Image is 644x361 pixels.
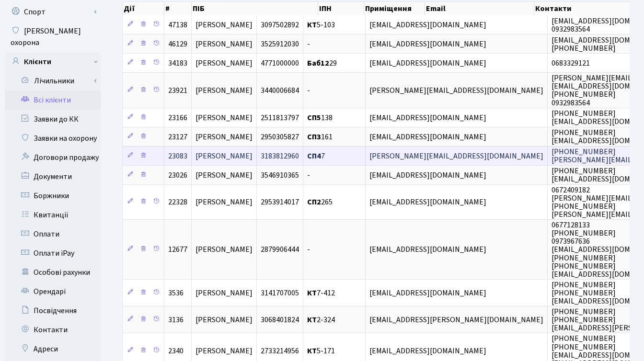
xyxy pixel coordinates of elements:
th: ПІБ [192,2,318,15]
th: Email [425,2,534,15]
span: 138 [307,113,333,123]
b: СП3 [307,132,321,142]
th: ІПН [318,2,365,15]
span: 2879906444 [261,245,299,255]
span: 3097502892 [261,20,299,30]
b: СП5 [307,113,321,123]
a: Всі клієнти [5,90,101,110]
span: [PERSON_NAME] [195,151,253,161]
span: 0683329121 [552,58,590,68]
span: 3141707005 [261,288,299,298]
a: Особові рахунки [5,263,101,282]
span: 23166 [168,113,187,123]
span: [PERSON_NAME] [195,85,253,96]
span: 47138 [168,20,187,30]
span: [PERSON_NAME][EMAIL_ADDRESS][DOMAIN_NAME] [369,151,543,161]
b: КТ [307,315,317,325]
span: [PERSON_NAME][EMAIL_ADDRESS][DOMAIN_NAME] [369,85,543,96]
span: [PERSON_NAME] [195,20,253,30]
span: [PERSON_NAME] [195,288,253,298]
span: 2-324 [307,315,335,325]
a: Спорт [5,2,101,22]
a: Договори продажу [5,148,101,167]
span: [EMAIL_ADDRESS][DOMAIN_NAME] [369,113,486,123]
span: 3440006684 [261,85,299,96]
span: [EMAIL_ADDRESS][DOMAIN_NAME] [369,245,486,255]
span: 3525912030 [261,39,299,49]
span: 2953914017 [261,197,299,207]
a: Заявки до КК [5,110,101,129]
span: 5-171 [307,346,335,356]
span: [EMAIL_ADDRESS][DOMAIN_NAME] [369,132,486,142]
span: 265 [307,197,333,207]
span: [PERSON_NAME] [195,170,253,180]
span: [EMAIL_ADDRESS][DOMAIN_NAME] [369,58,486,68]
span: - [307,170,310,180]
a: Адреси [5,339,101,359]
span: 2950305827 [261,132,299,142]
a: Оплати [5,225,101,244]
b: КТ [307,20,317,30]
span: 2511813797 [261,113,299,123]
span: [PERSON_NAME] [195,346,253,356]
span: 3536 [168,288,184,298]
a: [PERSON_NAME] охорона [5,22,101,52]
span: [EMAIL_ADDRESS][PERSON_NAME][DOMAIN_NAME] [369,315,543,325]
span: 29 [307,58,337,68]
span: 23921 [168,85,187,96]
span: [EMAIL_ADDRESS][DOMAIN_NAME] [369,20,486,30]
span: [EMAIL_ADDRESS][DOMAIN_NAME] [369,39,486,49]
span: 3546910365 [261,170,299,180]
a: Орендарі [5,282,101,301]
span: - [307,39,310,49]
a: Контакти [5,320,101,339]
span: [EMAIL_ADDRESS][DOMAIN_NAME] [369,197,486,207]
span: 161 [307,132,333,142]
a: Посвідчення [5,301,101,320]
span: 23127 [168,132,187,142]
span: 4771000000 [261,58,299,68]
span: 22328 [168,197,187,207]
span: [EMAIL_ADDRESS][DOMAIN_NAME] [369,170,486,180]
span: 3068401824 [261,315,299,325]
span: 3183812960 [261,151,299,161]
span: [PERSON_NAME] [195,39,253,49]
span: 3136 [168,315,184,325]
span: [PERSON_NAME] [195,315,253,325]
b: Баб12 [307,58,329,68]
b: СП4 [307,151,321,161]
span: - [307,85,310,96]
span: [PERSON_NAME] [195,197,253,207]
span: [PERSON_NAME] [195,58,253,68]
th: Дії [123,2,164,15]
th: Приміщення [364,2,425,15]
span: [PERSON_NAME] [195,245,253,255]
span: [PERSON_NAME] [195,132,253,142]
span: [EMAIL_ADDRESS][DOMAIN_NAME] [369,346,486,356]
a: Лічильники [11,71,101,90]
a: Квитанції [5,205,101,225]
span: 2733214956 [261,346,299,356]
span: 12677 [168,245,187,255]
b: СП2 [307,197,321,207]
th: # [164,2,192,15]
span: 7-412 [307,288,335,298]
a: Заявки на охорону [5,129,101,148]
span: - [307,245,310,255]
b: КТ [307,288,317,298]
span: [PERSON_NAME] [195,113,253,123]
span: 23083 [168,151,187,161]
span: 2340 [168,346,184,356]
span: 34183 [168,58,187,68]
a: Документи [5,167,101,186]
span: 23026 [168,170,187,180]
span: 7 [307,151,325,161]
span: [EMAIL_ADDRESS][DOMAIN_NAME] [369,288,486,298]
b: КТ [307,346,317,356]
span: 46129 [168,39,187,49]
a: Боржники [5,186,101,205]
span: 5-103 [307,20,335,30]
a: Клієнти [5,52,101,71]
a: Оплати iPay [5,244,101,263]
